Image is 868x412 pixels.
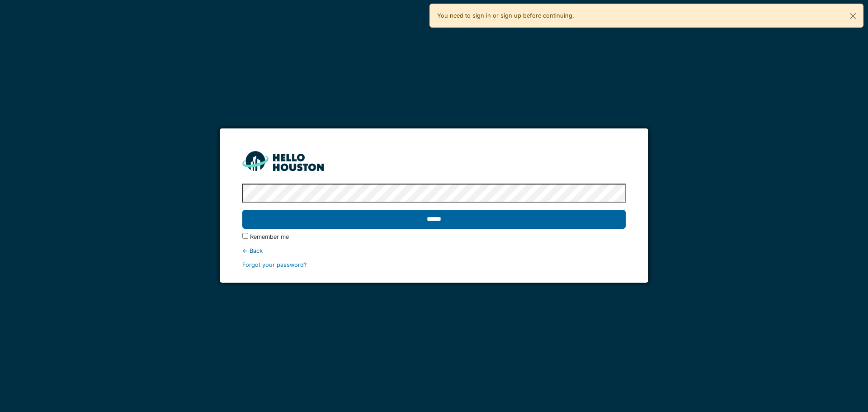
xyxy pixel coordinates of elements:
button: Close [843,4,863,28]
img: HH_line-BYnF2_Hg.png [242,151,324,170]
label: Remember me [250,232,289,241]
div: ← Back [242,246,625,255]
div: You need to sign in or sign up before continuing. [429,4,863,28]
a: Forgot your password? [242,261,307,268]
